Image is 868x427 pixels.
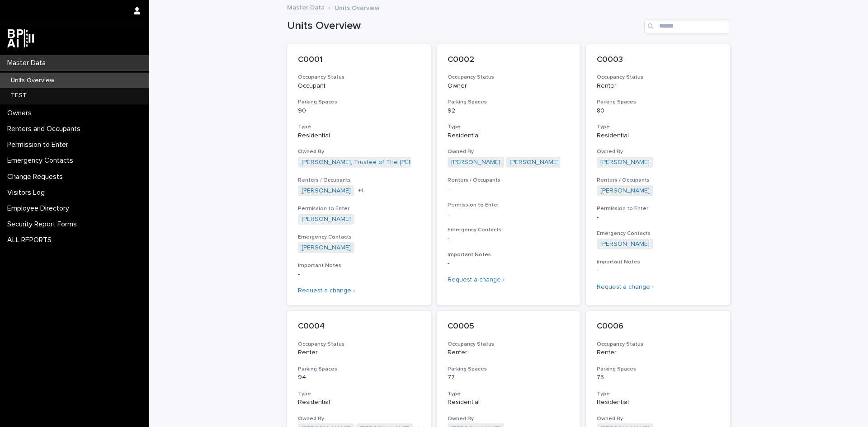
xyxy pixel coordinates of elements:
[437,44,581,305] a: C0002Occupancy StatusOwnerParking Spaces92TypeResidentialOwned By[PERSON_NAME] [PERSON_NAME] Rent...
[298,366,420,373] h3: Parking Spaces
[597,148,719,155] h3: Owned By
[298,287,355,294] a: Request a change ›
[298,390,420,398] h3: Type
[298,262,420,269] h3: Important Notes
[644,19,730,33] input: Search
[451,159,500,166] a: [PERSON_NAME]
[287,44,431,305] a: C0001Occupancy StatusOccupantParking Spaces90TypeResidentialOwned By[PERSON_NAME], Trustee of The...
[597,205,719,212] h3: Permission to Enter
[597,415,719,422] h3: Owned By
[448,260,570,267] p: -
[448,123,570,131] h3: Type
[4,59,53,67] p: Master Data
[597,390,719,398] h3: Type
[448,341,570,348] h3: Occupancy Status
[448,74,570,81] h3: Occupancy Status
[298,99,420,106] h3: Parking Spaces
[4,92,34,99] p: TEST
[597,258,719,266] h3: Important Notes
[597,177,719,184] h3: Renters / Occupants
[448,277,505,283] a: Request a change ›
[600,187,650,195] a: [PERSON_NAME]
[298,55,420,65] p: C0001
[600,159,650,166] a: [PERSON_NAME]
[597,366,719,373] h3: Parking Spaces
[287,19,641,33] h1: Units Overview
[4,125,88,133] p: Renters and Occupants
[298,322,420,332] p: C0004
[597,132,719,140] p: Residential
[597,341,719,348] h3: Occupancy Status
[298,74,420,81] h3: Occupancy Status
[298,107,420,115] p: 90
[302,159,538,166] a: [PERSON_NAME], Trustee of The [PERSON_NAME] Revocable Trust dated [DATE]
[298,415,420,422] h3: Owned By
[448,399,570,406] p: Residential
[4,204,76,213] p: Employee Directory
[586,44,730,305] a: C0003Occupancy StatusRenterParking Spaces80TypeResidentialOwned By[PERSON_NAME] Renters / Occupan...
[597,99,719,106] h3: Parking Spaces
[597,399,719,406] p: Residential
[4,109,39,117] p: Owners
[298,341,420,348] h3: Occupancy Status
[448,107,570,115] p: 92
[597,322,719,332] p: C0006
[448,374,570,381] p: 77
[448,185,570,193] p: -
[298,271,420,278] p: -
[298,82,420,90] p: Occupant
[4,220,84,229] p: Security Report Forms
[448,210,570,218] p: -
[302,187,351,195] a: [PERSON_NAME]
[448,366,570,373] h3: Parking Spaces
[298,177,420,184] h3: Renters / Occupants
[298,349,420,357] p: Renter
[597,107,719,115] p: 80
[597,74,719,81] h3: Occupancy Status
[597,349,719,357] p: Renter
[448,322,570,332] p: C0005
[298,123,420,131] h3: Type
[7,29,34,47] img: dwgmcNfxSF6WIOOXiGgu
[448,226,570,234] h3: Emergency Contacts
[448,349,570,357] p: Renter
[4,236,59,244] p: ALL REPORTS
[448,202,570,209] h3: Permission to Enter
[358,188,363,193] span: + 1
[4,141,75,149] p: Permission to Enter
[600,240,650,248] a: [PERSON_NAME]
[509,159,559,166] a: [PERSON_NAME]
[4,188,52,197] p: Visitors Log
[448,235,570,243] p: -
[448,390,570,398] h3: Type
[302,244,351,252] a: [PERSON_NAME]
[597,82,719,90] p: Renter
[4,156,80,165] p: Emergency Contacts
[597,267,719,275] p: -
[448,251,570,258] h3: Important Notes
[298,234,420,241] h3: Emergency Contacts
[597,123,719,131] h3: Type
[448,132,570,140] p: Residential
[597,284,654,290] a: Request a change ›
[298,374,420,381] p: 94
[448,415,570,422] h3: Owned By
[298,399,420,406] p: Residential
[448,82,570,90] p: Owner
[302,216,351,223] a: [PERSON_NAME]
[335,2,380,12] p: Units Overview
[597,230,719,237] h3: Emergency Contacts
[448,148,570,155] h3: Owned By
[448,55,570,65] p: C0002
[4,173,70,181] p: Change Requests
[4,77,61,84] p: Units Overview
[287,2,325,12] a: Master Data
[448,177,570,184] h3: Renters / Occupants
[597,55,719,65] p: C0003
[298,205,420,212] h3: Permission to Enter
[597,374,719,381] p: 75
[448,99,570,106] h3: Parking Spaces
[597,214,719,221] p: -
[298,132,420,140] p: Residential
